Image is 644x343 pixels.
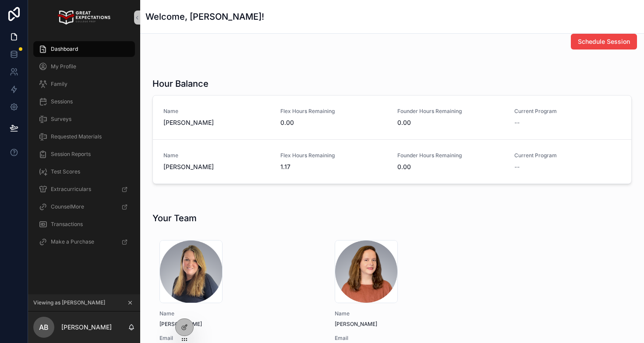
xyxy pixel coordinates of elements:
[51,63,76,70] span: My Profile
[51,133,102,140] span: Requested Materials
[51,168,80,175] span: Test Scores
[163,108,270,115] span: Name
[51,81,67,88] span: Family
[33,146,135,162] a: Session Reports
[33,234,135,250] a: Make a Purchase
[578,37,630,46] span: Schedule Session
[51,221,83,228] span: Transactions
[39,322,49,332] span: AB
[571,34,637,50] button: Schedule Session
[51,46,78,53] span: Dashboard
[159,310,314,317] span: Name
[152,212,197,224] h1: Your Team
[58,11,110,25] img: App logo
[33,111,135,127] a: Surveys
[514,118,520,127] span: --
[152,78,209,90] h1: Hour Balance
[163,152,270,159] span: Name
[33,41,135,57] a: Dashboard
[51,151,91,158] span: Session Reports
[51,186,91,193] span: Extracurriculars
[163,163,270,171] span: [PERSON_NAME]
[33,216,135,232] a: Transactions
[280,118,387,127] span: 0.00
[335,335,489,342] span: Email
[28,35,140,261] div: scrollable content
[159,321,314,328] span: [PERSON_NAME]
[280,108,387,115] span: Flex Hours Remaining
[61,323,112,332] p: [PERSON_NAME]
[145,11,264,23] h1: Welcome, [PERSON_NAME]!
[514,152,621,159] span: Current Program
[159,335,314,342] span: Email
[397,152,504,159] span: Founder Hours Remaining
[163,118,270,127] span: [PERSON_NAME]
[514,163,520,171] span: --
[51,238,94,245] span: Make a Purchase
[335,310,489,317] span: Name
[280,163,387,171] span: 1.17
[514,108,621,115] span: Current Program
[397,118,504,127] span: 0.00
[33,129,135,145] a: Requested Materials
[33,164,135,180] a: Test Scores
[33,199,135,215] a: CounselMore
[51,203,84,210] span: CounselMore
[33,299,105,306] span: Viewing as [PERSON_NAME]
[33,76,135,92] a: Family
[51,116,71,123] span: Surveys
[397,163,504,171] span: 0.00
[397,108,504,115] span: Founder Hours Remaining
[33,59,135,74] a: My Profile
[335,321,489,328] span: [PERSON_NAME]
[33,94,135,110] a: Sessions
[33,181,135,197] a: Extracurriculars
[280,152,387,159] span: Flex Hours Remaining
[51,98,73,105] span: Sessions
